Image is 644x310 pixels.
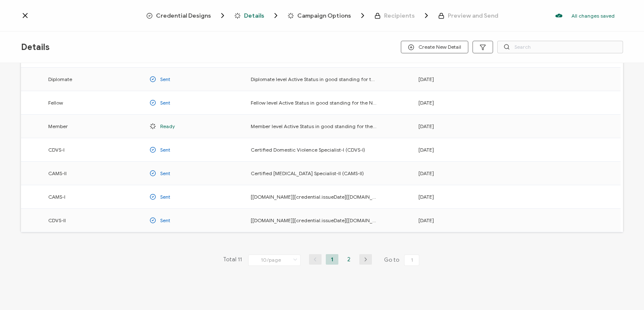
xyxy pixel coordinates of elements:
iframe: Chat Widget [504,215,644,310]
span: Credential Designs [156,13,211,19]
span: Create New Detail [408,44,461,50]
span: Sent [160,145,170,155]
span: Total 11 [223,254,242,266]
span: Details [21,42,49,53]
span: Ready [160,121,175,131]
span: Certified Domestic Violence Specialist-I (CDVS-I) [251,145,365,155]
span: Member level Active Status in good standing for the National [MEDICAL_DATA] Association (NAMA) [251,121,377,131]
span: Sent [160,192,170,202]
div: [DATE] [414,145,515,155]
span: CAMS-II [48,168,67,178]
span: Diplomate [48,74,72,84]
span: Certified [MEDICAL_DATA] Specialist-II (CAMS-II) [251,168,364,178]
div: [DATE] [414,74,515,84]
div: [DATE] [414,98,515,108]
span: CDVS-I [48,145,65,155]
div: [DATE] [414,168,515,178]
div: [DATE] [414,192,515,202]
span: Recipients [384,13,415,19]
span: Fellow level Active Status in good standing for the National [MEDICAL_DATA] Association (NAMA) [251,98,377,108]
span: Sent [160,74,170,84]
span: Fellow [48,98,63,108]
span: [[DOMAIN_NAME]][credential.issueDate][[DOMAIN_NAME]] [251,192,377,202]
span: Details [244,13,264,19]
span: CAMS-I [48,192,65,202]
span: Member [48,121,68,131]
input: Select [248,255,301,266]
span: Sent [160,168,170,178]
span: Diplomate level Active Status in good standing for the National [MEDICAL_DATA] Association (NAMA) [251,74,377,84]
span: Credential Designs [146,11,227,20]
div: [DATE] [414,121,515,131]
li: 1 [326,254,338,265]
div: Breadcrumb [146,11,498,20]
span: Go to [384,254,421,266]
span: Preview and Send [448,13,498,19]
span: [[DOMAIN_NAME]][credential.issueDate][[DOMAIN_NAME]] [251,215,377,225]
span: Recipients [374,11,431,20]
span: Sent [160,98,170,108]
input: Search [497,41,623,53]
span: Details [234,11,280,20]
li: 2 [343,254,355,265]
span: Campaign Options [288,11,367,20]
span: CDVS-II [48,215,66,225]
div: [DATE] [414,215,515,225]
span: Preview and Send [438,13,498,19]
p: All changes saved [571,13,615,19]
span: Campaign Options [297,13,351,19]
button: Create New Detail [401,41,468,53]
span: Sent [160,215,170,225]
